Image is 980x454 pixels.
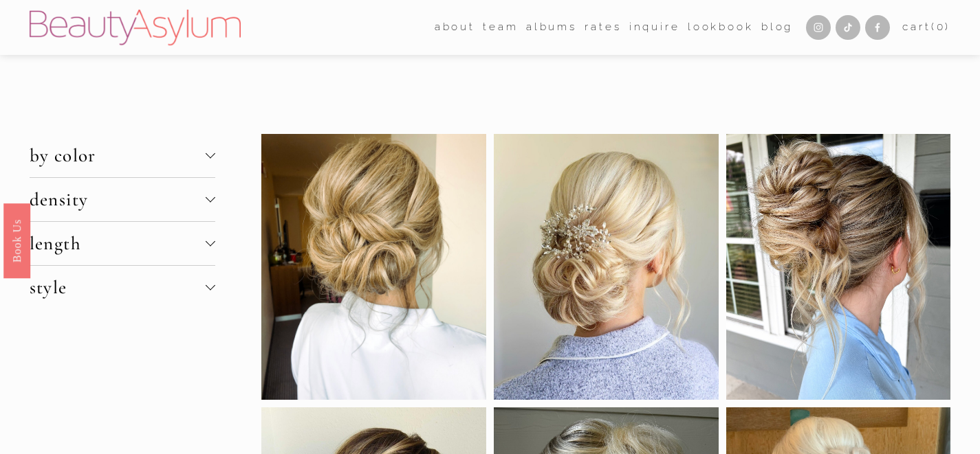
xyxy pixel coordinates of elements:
button: by color [30,134,215,177]
a: Blog [761,17,793,38]
img: Beauty Asylum | Bridal Hair &amp; Makeup Charlotte &amp; Atlanta [30,10,241,45]
span: by color [30,144,206,167]
span: ( ) [931,21,950,33]
a: Rates [585,17,621,38]
button: length [30,222,215,265]
a: 0 items in cart [902,18,950,37]
span: about [435,18,475,37]
span: style [30,276,206,299]
a: Facebook [865,15,890,40]
button: density [30,178,215,221]
span: 0 [937,21,946,33]
button: style [30,266,215,309]
a: Lookbook [688,17,754,38]
a: albums [526,17,577,38]
a: Instagram [806,15,831,40]
span: length [30,232,206,255]
a: folder dropdown [435,17,475,38]
a: Inquire [629,17,680,38]
span: density [30,188,206,211]
a: folder dropdown [483,17,518,38]
span: team [483,18,518,37]
a: TikTok [836,15,860,40]
a: Book Us [3,203,30,277]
